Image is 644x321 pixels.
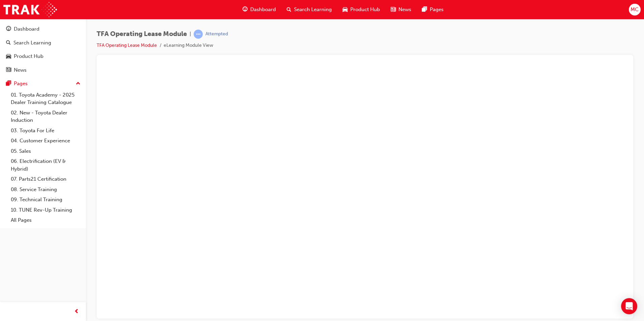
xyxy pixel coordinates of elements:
a: search-iconSearch Learning [281,3,337,16]
span: search-icon [6,40,11,46]
button: DashboardSearch LearningProduct HubNews [3,22,83,77]
span: TFA Operating Lease Module [97,30,187,38]
span: pages-icon [422,5,427,14]
span: guage-icon [6,26,11,32]
a: 07. Parts21 Certification [8,174,83,184]
a: pages-iconPages [417,3,449,16]
a: 08. Service Training [8,184,83,195]
span: pages-icon [6,81,11,87]
a: TFA Operating Lease Module [97,42,157,48]
a: Dashboard [3,23,83,35]
span: Search Learning [294,6,332,13]
span: car-icon [6,53,11,60]
img: Trak [3,2,57,17]
div: Product Hub [14,52,43,60]
span: search-icon [287,5,291,14]
span: Product Hub [350,6,380,13]
span: Pages [430,6,444,13]
a: Search Learning [3,37,83,49]
a: 04. Customer Experience [8,136,83,146]
a: 02. New - Toyota Dealer Induction [8,108,83,126]
a: All Pages [8,215,83,225]
a: 03. Toyota For Life [8,126,83,136]
a: 05. Sales [8,146,83,156]
span: | [190,30,191,38]
span: guage-icon [243,5,248,14]
button: MC [629,4,641,15]
span: news-icon [6,67,11,73]
a: News [3,64,83,76]
a: guage-iconDashboard [237,3,281,16]
span: up-icon [76,79,80,88]
a: car-iconProduct Hub [337,3,385,16]
span: learningRecordVerb_ATTEMPT-icon [194,30,203,39]
div: Pages [14,80,28,87]
span: MC [631,6,639,13]
a: 09. Technical Training [8,194,83,205]
button: Pages [3,77,83,90]
div: Open Intercom Messenger [621,298,637,314]
span: prev-icon [74,308,79,316]
div: News [14,66,27,74]
span: car-icon [343,5,348,14]
div: Dashboard [14,25,39,33]
span: News [398,6,411,13]
div: Search Learning [13,39,51,47]
li: eLearning Module View [164,42,213,49]
span: news-icon [391,5,396,14]
a: news-iconNews [385,3,417,16]
a: 01. Toyota Academy - 2025 Dealer Training Catalogue [8,90,83,108]
a: 06. Electrification (EV & Hybrid) [8,156,83,174]
span: Dashboard [250,6,276,13]
div: Attempted [205,31,228,37]
a: 10. TUNE Rev-Up Training [8,205,83,215]
a: Product Hub [3,50,83,63]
